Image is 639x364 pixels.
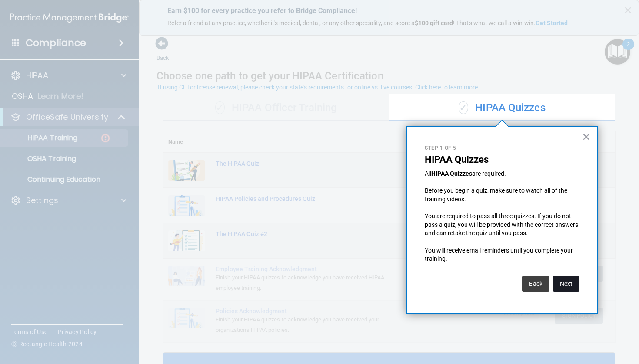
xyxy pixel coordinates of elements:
p: Step 1 of 5 [425,144,579,152]
span: are required. [472,170,506,177]
p: Before you begin a quiz, make sure to watch all of the training videos. [425,187,579,203]
p: HIPAA Quizzes [425,154,579,165]
strong: HIPAA Quizzes [431,170,472,177]
button: Back [522,276,549,292]
p: You will receive email reminders until you complete your training. [425,246,579,263]
span: All [425,170,431,177]
div: HIPAA Quizzes [389,95,615,121]
p: You are required to pass all three quizzes. If you do not pass a quiz, you will be provided with ... [425,212,579,238]
button: Close [582,130,590,144]
span: ✓ [459,101,468,114]
button: Next [553,276,579,292]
